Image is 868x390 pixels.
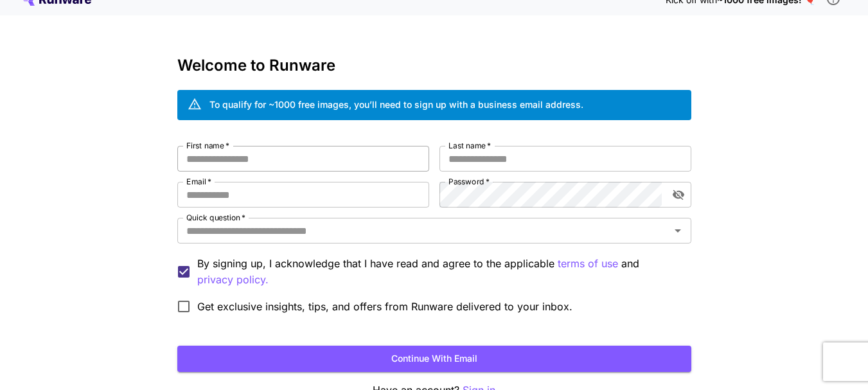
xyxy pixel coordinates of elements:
[558,256,618,272] p: terms of use
[197,272,269,288] button: By signing up, I acknowledge that I have read and agree to the applicable terms of use and
[667,183,690,206] button: toggle password visibility
[197,299,572,314] span: Get exclusive insights, tips, and offers from Runware delivered to your inbox.
[186,140,229,151] label: First name
[186,212,245,223] label: Quick question
[197,256,681,288] p: By signing up, I acknowledge that I have read and agree to the applicable and
[448,176,490,187] label: Password
[177,57,691,75] h3: Welcome to Runware
[558,256,618,272] button: By signing up, I acknowledge that I have read and agree to the applicable and privacy policy.
[177,346,691,372] button: Continue with email
[186,176,211,187] label: Email
[209,98,583,111] div: To qualify for ~1000 free images, you’ll need to sign up with a business email address.
[669,222,687,240] button: Open
[197,272,269,288] p: privacy policy.
[448,140,491,151] label: Last name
